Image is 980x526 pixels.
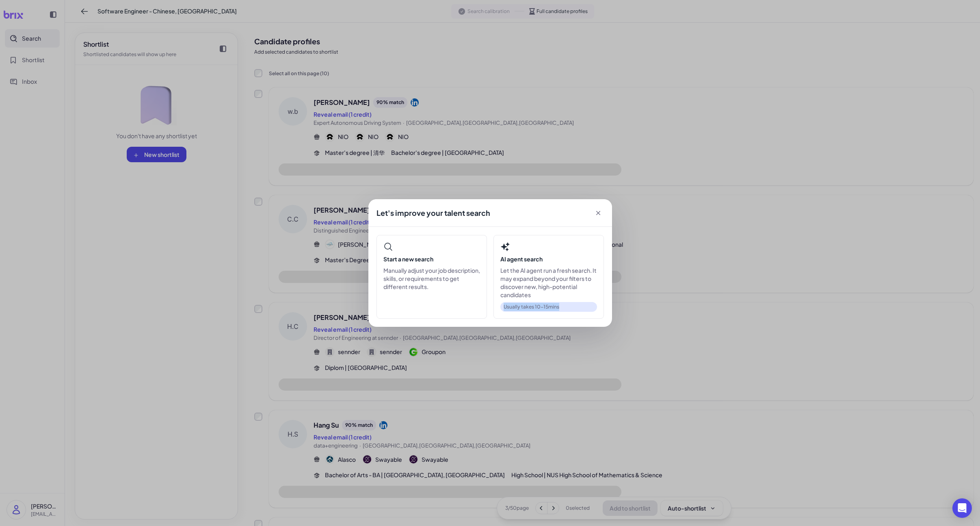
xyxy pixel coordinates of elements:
[500,255,597,263] h3: AI agent search
[952,498,972,518] div: Open Intercom Messenger
[383,266,480,291] p: Manually adjust your job description, skills, or requirements to get different results.
[383,255,480,263] h3: Start a new search
[500,266,597,299] p: Let the AI agent run a fresh search. It may expand beyond your filters to discover new, high-pote...
[376,208,490,217] span: Let's improve your talent search
[500,302,597,312] div: Usually takes 10-15mins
